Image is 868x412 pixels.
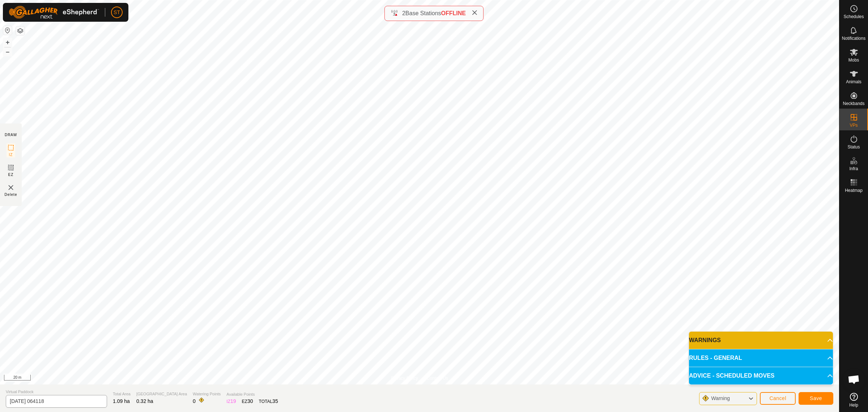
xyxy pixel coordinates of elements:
[689,371,774,380] span: ADVICE - SCHEDULED MOVES
[193,398,196,404] span: 0
[5,192,17,197] span: Delete
[8,172,14,177] span: EZ
[846,80,861,84] span: Animals
[6,389,107,395] span: Virtual Paddock
[113,391,131,397] span: Total Area
[391,375,418,382] a: Privacy Policy
[272,398,278,404] span: 35
[9,152,13,157] span: IZ
[849,167,858,171] span: Infra
[845,188,863,193] span: Heatmap
[427,375,448,382] a: Contact Us
[226,391,278,398] span: Available Points
[405,10,441,16] span: Base Stations
[848,58,859,62] span: Mobs
[689,349,833,367] p-accordion-header: RULES - GENERAL
[3,26,12,35] button: Reset Map
[769,395,786,401] span: Cancel
[7,183,15,192] img: VP
[810,395,822,401] span: Save
[114,9,120,16] span: ST
[3,47,12,56] button: –
[247,398,253,404] span: 30
[689,336,721,345] span: WARNINGS
[193,391,221,397] span: Watering Points
[259,398,278,405] div: TOTAL
[9,6,99,19] img: Gallagher Logo
[136,391,187,397] span: [GEOGRAPHIC_DATA] Area
[16,26,25,35] button: Map Layers
[842,36,865,41] span: Notifications
[402,10,405,16] span: 2
[843,101,864,106] span: Neckbands
[136,398,153,404] span: 0.32 ha
[226,398,236,405] div: IZ
[230,398,236,404] span: 19
[799,392,833,405] button: Save
[3,38,12,47] button: +
[843,14,864,19] span: Schedules
[760,392,796,405] button: Cancel
[242,398,253,405] div: EZ
[847,145,860,149] span: Status
[5,132,17,138] div: DRAW
[689,332,833,349] p-accordion-header: WARNINGS
[850,123,858,127] span: VPs
[843,369,865,390] div: Open chat
[441,10,466,16] span: OFFLINE
[711,395,730,401] span: Warning
[689,367,833,384] p-accordion-header: ADVICE - SCHEDULED MOVES
[689,354,742,362] span: RULES - GENERAL
[113,398,130,404] span: 1.09 ha
[849,403,858,407] span: Help
[839,390,868,410] a: Help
